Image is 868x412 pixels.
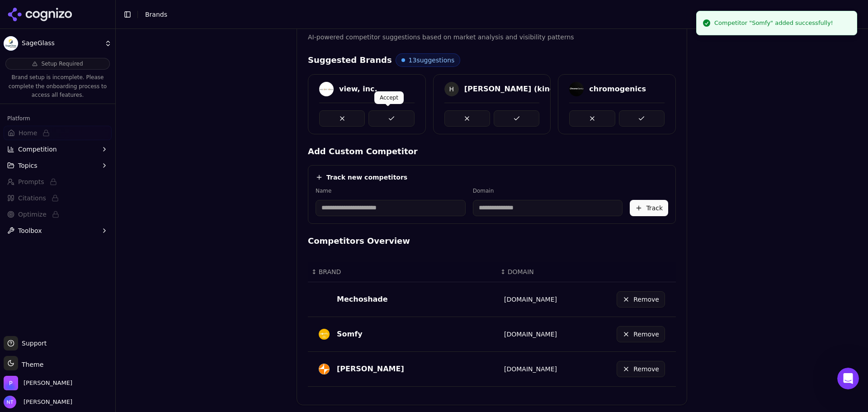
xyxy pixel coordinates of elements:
button: Topics [4,158,112,173]
iframe: To enrich screen reader interactions, please activate Accessibility in Grammarly extension settings [837,368,859,389]
span: Perrill [24,379,72,387]
button: Competition [4,142,112,156]
span: Prompts [18,177,44,186]
p: Accept [380,94,398,101]
button: Toolbox [4,223,112,238]
span: Brands [145,11,167,18]
div: [PERSON_NAME] [337,364,404,374]
img: view, inc. [319,82,334,96]
a: [DOMAIN_NAME] [504,331,557,338]
button: Remove [617,326,665,342]
button: Open organization switcher [4,376,72,390]
div: Hi Alp, Clearwater Living is stuck in the uploading phase. It's been two days and I haven't been ... [33,52,174,107]
span: Topics [18,161,38,170]
button: Remove [617,361,665,377]
h1: Cognie [44,9,68,15]
div: ↕DOMAIN [500,267,573,276]
h4: Track new competitors [326,173,407,182]
label: Domain [473,187,623,194]
label: Name [316,187,466,194]
div: You’ll get replies here and in your email:✉️[EMAIL_ADDRESS][PERSON_NAME][DOMAIN_NAME]Our usual re... [7,114,148,183]
img: Profile image for Cognie [26,5,40,19]
span: [PERSON_NAME] [20,398,72,406]
span: Competition [18,145,57,154]
th: BRAND [308,262,497,282]
button: Open user button [4,396,72,408]
span: SageGlass [22,39,101,47]
img: Perrill [4,376,18,390]
button: Upload attachment [43,296,50,303]
button: Track [630,200,668,216]
div: view, inc. [339,84,377,95]
textarea: Message… [8,277,173,293]
img: Mechoshade [319,294,330,305]
div: Cognie says… [7,114,174,203]
button: Home [142,4,159,21]
img: Hunter Douglas [319,364,330,374]
div: Somfy [337,329,363,340]
h4: Suggested Brands [308,54,392,66]
span: Home [19,128,37,137]
div: Competitor "Somfy" added successfully! [714,19,833,28]
img: SageGlass [4,36,18,51]
span: Citations [18,194,46,203]
b: [EMAIL_ADDRESS][PERSON_NAME][DOMAIN_NAME] [14,138,132,154]
h4: Add Custom Competitor [308,145,676,158]
a: [DOMAIN_NAME] [504,296,557,303]
div: Hi Alp, Clearwater Living is stuck in the uploading phase. It's been two days and I haven't been ... [40,57,166,102]
div: Close [159,4,175,20]
span: Optimize [18,210,47,219]
button: Gif picker [28,296,36,303]
div: [PERSON_NAME] (kinestral technologies) [464,84,632,95]
div: Our usual reply time 🕒 [14,160,141,177]
span: BRAND [319,267,341,276]
span: H [444,82,459,96]
span: 13 suggestions [409,56,455,65]
img: chromogenics [569,82,584,96]
div: Data table [308,262,676,387]
button: go back [6,4,23,21]
img: Somfy [319,329,330,340]
span: Toolbox [18,226,42,235]
button: Emoji picker [14,296,21,303]
div: Cognie • 24m ago [14,185,65,190]
div: Mechoshade [337,294,388,305]
img: Nate Tower [4,396,16,408]
div: You’ll get replies here and in your email: ✉️ [14,120,141,155]
span: Theme [18,361,43,368]
div: chromogenics [589,84,646,95]
a: [DOMAIN_NAME] [504,365,557,373]
div: Platform [4,111,112,126]
div: Nate says… [7,52,174,114]
b: A few minutes [22,169,73,176]
p: Brand setup is incomplete. Please complete the onboarding process to access all features. [5,73,110,100]
nav: breadcrumb [145,10,167,19]
button: Remove [617,291,665,308]
th: DOMAIN [497,262,576,282]
span: Setup Required [41,60,83,67]
button: Send a message… [155,293,170,307]
div: ↕BRAND [311,267,493,276]
span: Support [18,339,47,348]
h4: Competitors Overview [308,235,676,247]
span: DOMAIN [508,267,534,276]
p: AI-powered competitor suggestions based on market analysis and visibility patterns [308,32,676,43]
